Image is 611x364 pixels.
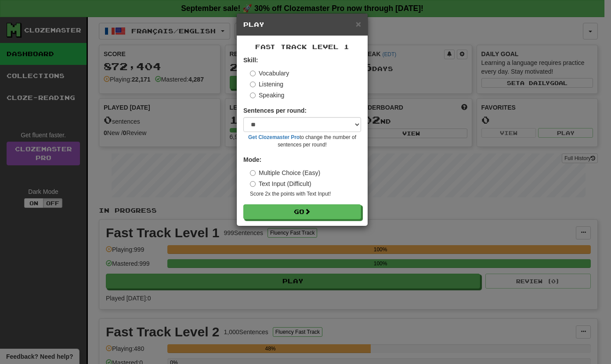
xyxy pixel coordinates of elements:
[250,170,256,176] input: Multiple Choice (Easy)
[250,190,361,198] small: Score 2x the points with Text Input !
[243,134,361,149] small: to change the number of sentences per round!
[250,80,283,89] label: Listening
[255,43,349,50] span: Fast Track Level 1
[250,69,289,78] label: Vocabulary
[243,156,261,163] strong: Mode:
[250,179,311,188] label: Text Input (Difficult)
[243,204,361,219] button: Go
[356,19,361,29] span: ×
[243,20,361,29] h5: Play
[250,93,256,98] input: Speaking
[356,19,361,29] button: Close
[250,181,256,187] input: Text Input (Difficult)
[250,82,256,87] input: Listening
[248,134,300,140] a: Get Clozemaster Pro
[250,168,320,177] label: Multiple Choice (Easy)
[243,106,307,115] label: Sentences per round:
[250,71,256,76] input: Vocabulary
[243,57,258,64] strong: Skill:
[250,91,284,100] label: Speaking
